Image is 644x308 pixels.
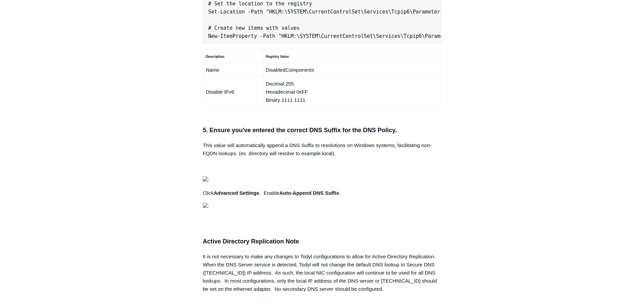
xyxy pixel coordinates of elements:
[203,125,442,135] h3: 5. Ensure you've entered the correct DNS Suffix for the DNS Policy.
[203,189,442,197] p: Click . Enable .
[263,77,441,107] td: Decimal 255 Hexadecimal 0xFF Binary 1111 1111
[203,77,263,107] td: Disable IPv6
[203,237,442,246] h3: Active Directory Replication Note
[203,141,442,158] p: This value will automatically append a DNS Suffix to resolutions on Windows systems, facilitating...
[203,176,208,182] img: 27414207119379
[203,253,442,293] div: It is not necessary to make any changes to Todyl configurations to allow for Active Directory Rep...
[263,63,441,77] td: DisabledComponents
[203,63,263,77] td: Name
[279,190,339,196] strong: Auto-Append DNS Suffix
[206,55,224,58] strong: Description
[203,203,208,208] img: 27414169404179
[214,190,259,196] strong: Advanced Settings
[266,55,289,58] strong: Registry Value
